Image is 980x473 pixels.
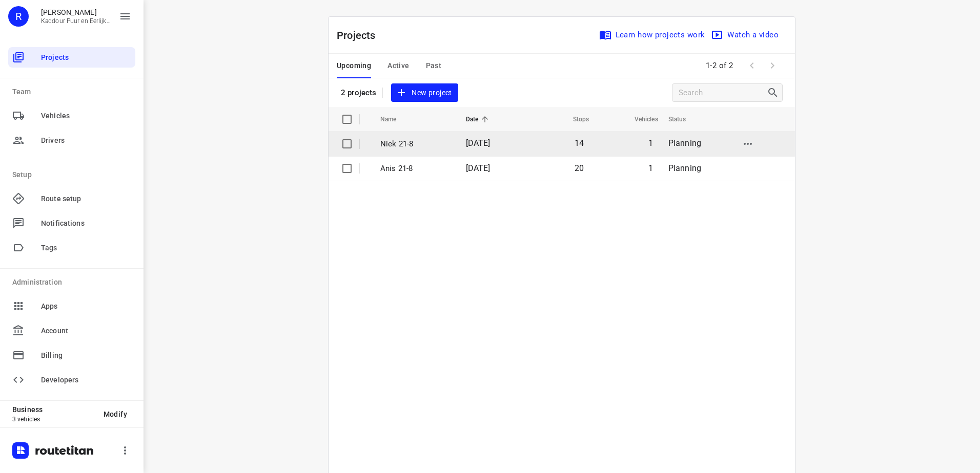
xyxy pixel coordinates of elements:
[41,243,131,253] span: Tags
[702,55,738,77] span: 1-2 of 2
[41,135,131,146] span: Drivers
[8,47,135,68] div: Projects
[12,87,135,97] p: Team
[41,52,131,63] span: Projects
[8,370,135,390] div: Developers
[742,55,762,76] span: Previous Page
[466,138,491,148] span: [DATE]
[12,277,135,288] p: Administration
[391,83,458,102] button: New project
[387,59,409,72] span: Active
[668,113,700,125] span: Status
[380,113,410,125] span: Name
[41,301,131,312] span: Apps
[668,163,701,173] span: Planning
[426,59,442,72] span: Past
[575,138,584,148] span: 14
[341,88,376,97] p: 2 projects
[12,405,95,414] p: Business
[337,28,384,43] p: Projects
[668,138,701,148] span: Planning
[41,350,131,361] span: Billing
[41,111,131,121] span: Vehicles
[8,345,135,365] div: Billing
[648,138,653,148] span: 1
[41,375,131,385] span: Developers
[41,218,131,229] span: Notifications
[41,193,131,204] span: Route setup
[41,17,111,25] p: Kaddour Puur en Eerlijk Vlees B.V.
[41,8,111,16] p: Rachid Kaddour
[8,213,135,233] div: Notifications
[621,113,658,125] span: Vehicles
[95,405,135,423] button: Modify
[8,105,135,126] div: Vehicles
[12,416,95,423] p: 3 vehicles
[466,113,492,125] span: Date
[8,6,29,27] div: R
[466,163,491,173] span: [DATE]
[104,410,127,418] span: Modify
[762,55,783,76] span: Next Page
[767,87,782,99] div: Search
[8,188,135,209] div: Route setup
[8,130,135,150] div: Drivers
[380,138,451,150] p: Niek 21-8
[648,163,653,173] span: 1
[337,59,371,72] span: Upcoming
[8,238,135,258] div: Tags
[560,113,589,125] span: Stops
[575,163,584,173] span: 20
[679,85,767,101] input: Search projects
[8,296,135,316] div: Apps
[8,320,135,341] div: Account
[380,163,451,175] p: Anis 21-8
[397,87,452,99] span: New project
[41,326,131,336] span: Account
[12,169,135,180] p: Setup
